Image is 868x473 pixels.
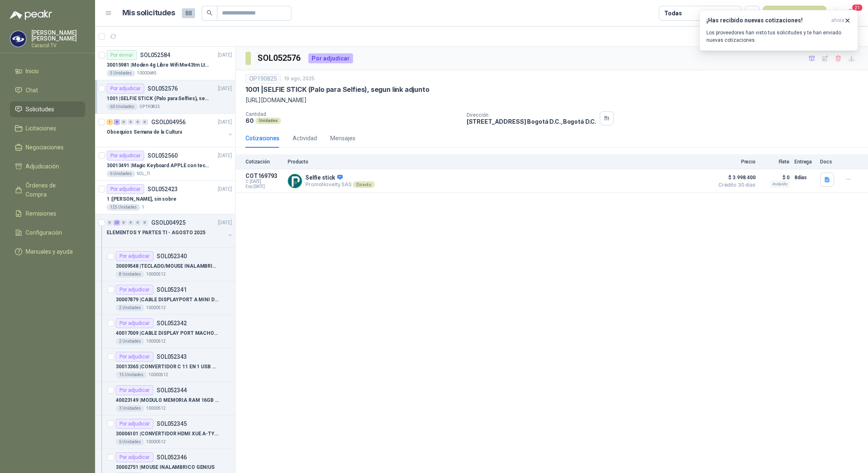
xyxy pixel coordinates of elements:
[135,220,141,226] div: 0
[293,134,317,143] div: Actividad
[218,118,232,126] p: [DATE]
[95,281,235,315] a: Por adjudicarSOL05234130007879 |CABLE DISPLAYPORT A MINI DISPLAYPORT2 Unidades10000512
[107,195,176,203] p: 1 | [PERSON_NAME], sin sobre
[116,405,144,412] div: 3 Unidades
[116,296,219,304] p: 30007879 | CABLE DISPLAYPORT A MINI DISPLAYPORT
[116,251,153,261] div: Por adjudicar
[107,103,138,110] div: 60 Unidades
[246,117,254,124] p: 60
[10,10,52,20] img: Logo peakr
[10,206,85,221] a: Remisiones
[95,147,235,181] a: Por adjudicarSOL052560[DATE] 30013491 |Magic Keyboard APPLE con teclado númerico en Español Plate...
[157,421,187,427] p: SOL052345
[107,119,113,125] div: 1
[843,6,858,21] button: 21
[128,119,134,125] div: 0
[142,119,148,125] div: 0
[770,181,789,187] div: Incluido
[699,10,858,51] button: ¡Has recibido nuevas cotizaciones!ahora Los proveedores han visto tus solicitudes y te han enviad...
[467,118,596,125] p: [STREET_ADDRESS] Bogotá D.C. , Bogotá D.C.
[794,173,815,182] p: 8 días
[714,173,756,182] span: $ 3.998.400
[95,348,235,382] a: Por adjudicarSOL05234330013365 |CONVERTIDOR C 11 EN 1 USB RJ45 XUE15 Unidades10000512
[146,338,166,345] p: 10000512
[107,50,137,60] div: Por enviar
[116,419,153,429] div: Por adjudicar
[116,439,144,445] div: 6 Unidades
[121,119,127,125] div: 0
[107,117,234,144] a: 1 8 0 0 0 0 GSOL004956[DATE] Obsequios Semana de la Cultura
[107,84,144,94] div: Por adjudicar
[107,162,210,170] p: 30013491 | Magic Keyboard APPLE con teclado númerico en Español Plateado
[95,415,235,449] a: Por adjudicarSOL05234530006101 |CONVERTIDOR HDMI XUE A-TYPE A VGA AG62006 Unidades10000512
[10,178,85,202] a: Órdenes de Compra
[182,8,195,18] span: 88
[820,159,837,165] p: Docs
[330,134,355,143] div: Mensajes
[761,173,789,182] p: $ 0
[116,285,153,295] div: Por adjudicar
[284,75,315,83] p: 19 ago, 2025
[148,186,178,192] p: SOL052423
[95,315,235,348] a: Por adjudicarSOL05234240017009 |CABLE DISPLAY PORT MACHO A HDMI MACHO2 Unidades10000512
[116,338,144,345] div: 2 Unidades
[26,228,62,237] span: Configuración
[246,85,429,94] p: 1001 | SELFIE STICK (Palo para Selfies), segun link adjunto
[114,119,120,125] div: 8
[95,47,235,80] a: Por enviarSOL052584[DATE] 30015981 |Moden 4g Libre Wifi Mw43tm Lte Router Móvil Internet 5ghz5 Un...
[114,220,120,226] div: 23
[151,220,186,226] p: GSOL004925
[288,159,709,165] p: Producto
[26,162,59,171] span: Adjudicación
[116,352,153,362] div: Por adjudicar
[467,112,596,118] p: Dirección
[308,53,353,63] div: Por adjudicar
[794,159,815,165] p: Entrega
[305,174,375,182] p: Selfie stick
[107,128,182,136] p: Obsequios Semana de la Cultura
[31,30,85,41] p: [PERSON_NAME] [PERSON_NAME]
[157,354,187,360] p: SOL052343
[151,119,186,125] p: GSOL004956
[107,229,205,237] p: ELEMENTOS Y PARTES TI - AGOSTO 2025
[218,85,232,93] p: [DATE]
[26,181,77,199] span: Órdenes de Compra
[107,151,144,161] div: Por adjudicar
[140,52,170,58] p: SOL052584
[714,159,756,165] p: Precio
[10,139,85,155] a: Negociaciones
[148,153,178,158] p: SOL052560
[139,103,160,110] p: OP190825
[137,70,157,77] p: 10000685
[157,287,187,293] p: SOL052341
[10,82,85,98] a: Chat
[157,320,187,326] p: SOL052342
[246,134,279,143] div: Cotizaciones
[851,4,863,12] span: 21
[107,61,210,69] p: 30015981 | Moden 4g Libre Wifi Mw43tm Lte Router Móvil Internet 5ghz
[116,372,147,378] div: 15 Unidades
[246,173,283,179] p: COT169793
[10,120,85,136] a: Licitaciones
[107,95,210,103] p: 1001 | SELFIE STICK (Palo para Selfies), segun link adjunto
[148,86,178,91] p: SOL052576
[305,181,375,188] p: PromoNovelty SAS
[246,111,460,117] p: Cantidad
[664,9,682,18] div: Todas
[146,271,166,278] p: 10000512
[288,174,302,188] img: Company Logo
[26,247,73,256] span: Manuales y ayuda
[116,271,144,278] div: 8 Unidades
[107,218,234,244] a: 0 23 0 0 0 0 GSOL004925[DATE] ELEMENTOS Y PARTES TI - AGOSTO 2025
[95,382,235,415] a: Por adjudicarSOL05234440023149 |MODULO MEMORIA RAM 16GB DDR4 2666 MHZ3 Unidades10000512
[218,152,232,160] p: [DATE]
[10,225,85,240] a: Configuración
[761,159,789,165] p: Flete
[146,405,166,412] p: 10000512
[116,452,153,462] div: Por adjudicar
[146,439,166,445] p: 10000512
[116,396,219,404] p: 40023149 | MODULO MEMORIA RAM 16GB DDR4 2666 MHZ
[246,96,858,105] p: [URL][DOMAIN_NAME]
[116,385,153,395] div: Por adjudicar
[128,220,134,226] div: 0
